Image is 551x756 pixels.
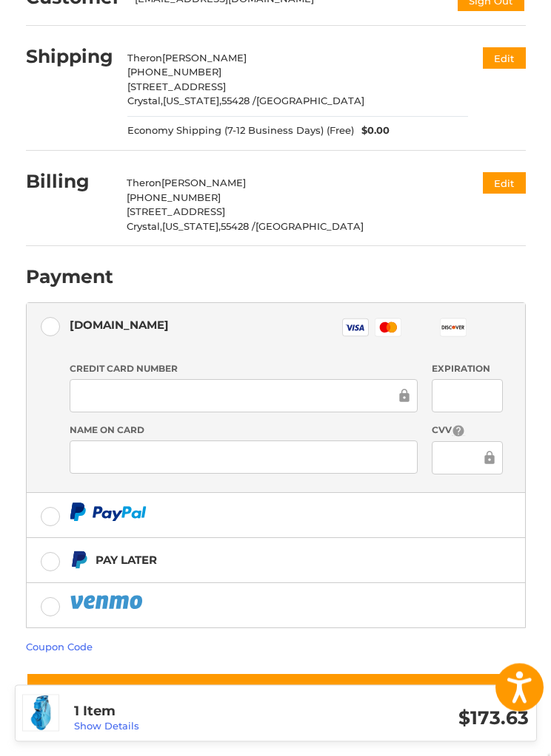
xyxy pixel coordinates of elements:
span: Theron [127,52,162,64]
h3: 1 Item [74,703,301,720]
img: Sun Mountain Golf 2024 C-130 14-Way Cart Bag [23,695,59,731]
span: 55428 / [221,221,256,233]
img: PayPal icon [70,593,145,612]
span: [PHONE_NUMBER] [127,67,221,78]
span: Crystal, [127,95,163,107]
button: Edit [483,173,526,194]
span: Crystal, [127,221,162,233]
span: 55428 / [221,95,256,107]
img: Pay Later icon [70,551,88,570]
span: [STREET_ADDRESS] [127,81,226,93]
h2: Billing [26,171,113,194]
span: Economy Shipping (7-12 Business Days) (Free) [127,124,354,139]
h3: $173.63 [301,706,529,729]
a: Coupon Code [26,641,93,653]
button: Place Order [26,673,526,715]
span: [GEOGRAPHIC_DATA] [256,221,364,233]
label: Expiration [432,363,503,376]
img: PayPal icon [70,503,147,522]
span: [PERSON_NAME] [162,52,247,64]
label: CVV [432,424,503,438]
h2: Shipping [26,46,113,69]
span: [US_STATE], [163,95,221,107]
span: [PERSON_NAME] [161,177,246,189]
div: Pay Later [96,548,157,573]
span: $0.00 [354,124,390,139]
span: [STREET_ADDRESS] [127,206,225,218]
label: Credit Card Number [70,363,418,376]
span: [GEOGRAPHIC_DATA] [256,95,364,107]
span: [PHONE_NUMBER] [127,192,221,204]
label: Name on Card [70,424,418,437]
button: Edit [483,48,526,69]
h2: Payment [26,266,113,289]
span: [US_STATE], [162,221,221,233]
a: Show Details [74,720,139,732]
span: Theron [127,177,161,189]
div: [DOMAIN_NAME] [70,313,169,338]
